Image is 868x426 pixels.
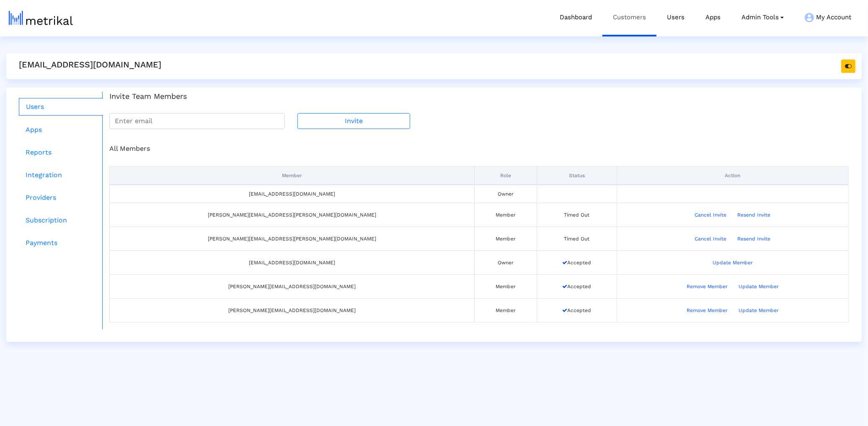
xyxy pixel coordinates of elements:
td: Member [474,274,537,298]
th: Role [474,166,537,185]
td: Timed Out [537,203,617,227]
button: Resend Invite [732,232,776,245]
h4: Invite Team Members [109,92,849,101]
img: metrical-logo-light.png [9,11,73,25]
button: Cancel Invite [690,232,732,245]
a: Apps [19,121,103,138]
button: Invite [297,113,410,129]
button: Cancel Invite [690,208,732,222]
td: [EMAIL_ADDRESS][DOMAIN_NAME] [110,185,475,203]
td: [PERSON_NAME][EMAIL_ADDRESS][PERSON_NAME][DOMAIN_NAME] [110,203,475,227]
th: Status [537,166,617,185]
td: Accepted [537,298,617,322]
a: Integration [19,167,103,183]
a: Providers [19,189,103,206]
img: my-account-menu-icon.png [805,13,814,22]
td: Owner [474,250,537,274]
button: Update Member [733,304,784,317]
a: Subscription [19,212,103,229]
a: Users [19,98,103,116]
td: Accepted [537,250,617,274]
td: [EMAIL_ADDRESS][DOMAIN_NAME] [110,250,475,274]
td: Owner [474,185,537,203]
button: Update Member [707,256,758,269]
a: Payments [19,235,103,251]
input: Enter email [109,113,285,129]
td: Accepted [537,274,617,298]
button: Remove Member [681,304,733,317]
span: All Members [109,145,150,152]
td: Member [474,227,537,250]
td: [PERSON_NAME][EMAIL_ADDRESS][PERSON_NAME][DOMAIN_NAME] [110,227,475,250]
td: [PERSON_NAME][EMAIL_ADDRESS][DOMAIN_NAME] [110,274,475,298]
td: [PERSON_NAME][EMAIL_ADDRESS][DOMAIN_NAME] [110,298,475,322]
button: Update Member [733,280,784,293]
a: Reports [19,144,103,161]
th: Action [617,166,849,185]
th: Member [110,166,475,185]
td: Member [474,203,537,227]
td: Member [474,298,537,322]
button: Resend Invite [732,208,776,222]
button: Remove Member [681,280,733,293]
h5: [EMAIL_ADDRESS][DOMAIN_NAME] [19,59,161,70]
td: Timed Out [537,227,617,250]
